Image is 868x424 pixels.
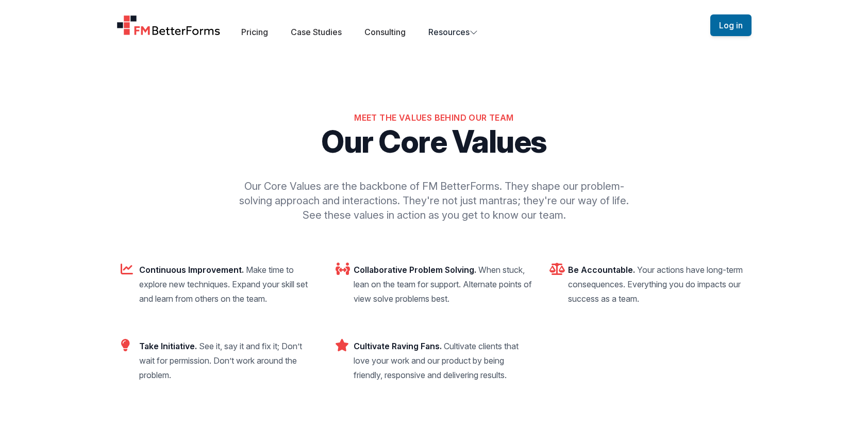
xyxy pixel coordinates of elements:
[116,15,221,36] a: Home
[139,265,308,304] dd: Make time to explore new techniques. Expand your skill set and learn from others on the team.
[139,265,244,275] dt: Continuous Improvement.
[354,341,442,351] dt: Cultivate Raving Fans.
[364,27,406,37] a: Consulting
[568,265,743,304] dd: Your actions have long-term consequences. Everything you do impacts our success as a team.
[354,341,519,380] dd: Cultivate clients that love your work and our product by being friendly, responsive and deliverin...
[139,341,302,380] dd: See it, say it and fix it; Don’t wait for permission. Don’t work around the problem.
[121,111,747,124] h2: Meet the Values Behind Our Team
[428,26,478,38] button: Resources
[121,126,747,157] p: Our Core Values
[104,12,764,38] nav: Global
[241,27,268,37] a: Pricing
[139,341,197,351] dt: Take Initiative.
[568,265,635,275] dt: Be Accountable.
[354,265,532,304] dd: When stuck, lean on the team for support. Alternate points of view solve problems best.
[291,27,342,37] a: Case Studies
[236,179,632,222] p: Our Core Values are the backbone of FM BetterForms. They shape our problem-solving approach and i...
[710,14,752,36] button: Log in
[354,265,476,275] dt: Collaborative Problem Solving.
